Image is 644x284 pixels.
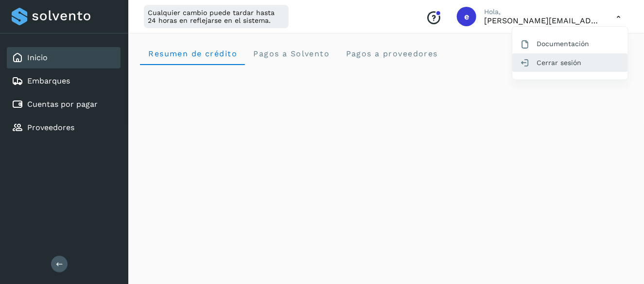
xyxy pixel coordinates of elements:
div: Documentación [512,34,628,53]
a: Proveedores [27,123,74,132]
div: Proveedores [7,117,121,138]
a: Cuentas por pagar [27,100,98,109]
div: Cerrar sesión [512,53,628,72]
div: Embarques [7,70,121,92]
a: Embarques [27,76,70,85]
a: Inicio [27,53,48,62]
div: Cuentas por pagar [7,94,121,115]
div: Inicio [7,47,121,68]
